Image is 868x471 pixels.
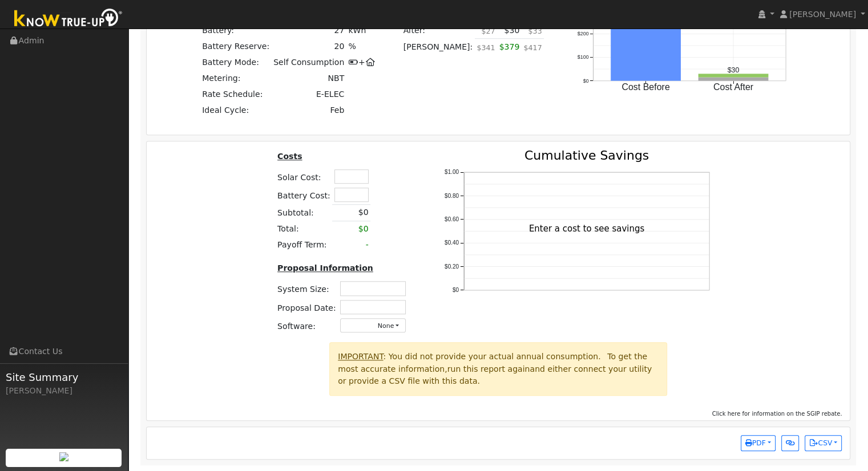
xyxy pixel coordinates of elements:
text: $100 [578,54,589,60]
span: Feb [330,105,344,115]
span: - [366,240,369,249]
u: Proposal Information [277,263,373,273]
td: Battery: [200,22,272,38]
td: $379 [497,39,522,62]
td: + [346,55,377,71]
button: Generate Report Link [781,435,799,451]
text: Cost Before [622,82,671,92]
text: Cumulative Savings [524,148,649,163]
td: Metering: [200,71,272,87]
img: retrieve [59,452,68,461]
div: : You did not provide your actual annual consumption. To get the most accurate information, and e... [329,342,667,395]
text: $0 [453,287,459,293]
td: $27 [475,22,497,39]
u: Costs [277,152,302,161]
td: Subtotal: [276,204,333,221]
div: [PERSON_NAME] [6,385,122,397]
span: run this report again [447,364,530,373]
td: After: [401,22,475,39]
td: Battery Reserve: [200,38,272,54]
td: NBT [272,71,346,87]
td: % [346,38,377,54]
td: $341 [475,39,497,62]
span: PDF [745,439,766,447]
td: 20 [272,38,346,54]
rect: onclick="" [699,74,769,77]
td: Payoff Term: [276,237,333,253]
button: CSV [805,435,842,451]
td: Software: [276,316,338,334]
td: Self Consumption [272,55,346,71]
td: 27 [272,22,346,38]
text: $30 [728,66,740,74]
td: Total: [276,221,333,237]
td: $30 [497,22,522,39]
span: Site Summary [6,370,122,385]
td: $417 [522,39,544,62]
text: Cost After [713,82,754,92]
td: Solar Cost: [276,167,333,185]
rect: onclick="" [699,77,769,80]
u: IMPORTANT [338,352,383,361]
td: Rate Schedule: [200,87,272,103]
td: Battery Cost: [276,185,333,204]
td: $33 [522,22,544,39]
img: Know True-Up [9,6,128,32]
text: $200 [578,31,589,36]
span: Click here for information on the SGIP rebate. [712,411,842,417]
text: Enter a cost to see savings [529,224,645,234]
text: $0.40 [445,240,459,246]
button: PDF [741,435,776,451]
text: $0.60 [445,216,459,222]
td: E-ELEC [272,87,346,103]
td: kWh [346,22,377,38]
text: $0 [583,78,589,83]
td: Ideal Cycle: [200,103,272,119]
span: [PERSON_NAME] [789,10,856,19]
td: Battery Mode: [200,55,272,71]
td: Proposal Date: [276,298,338,316]
td: System Size: [276,279,338,298]
text: $1.00 [445,169,459,176]
td: [PERSON_NAME]: [401,39,475,62]
button: None [340,318,406,332]
text: $0.20 [445,263,459,270]
td: $0 [332,204,370,221]
text: $0.80 [445,193,459,199]
td: $0 [332,221,370,237]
